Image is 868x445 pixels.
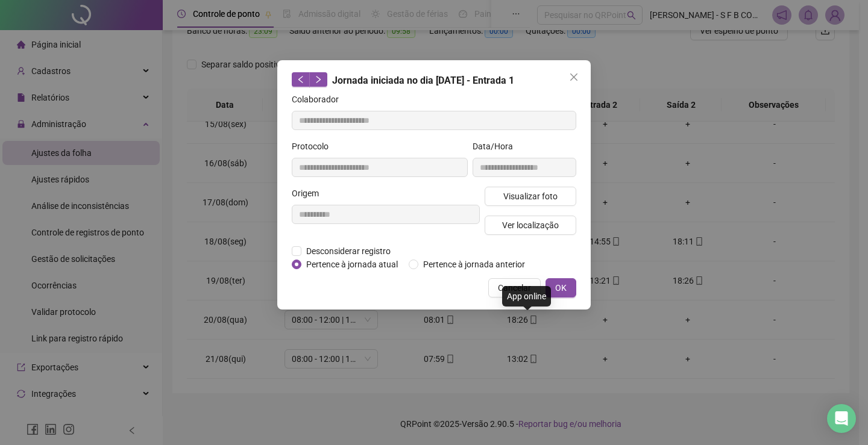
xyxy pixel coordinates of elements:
div: App online [502,286,551,307]
button: Close [564,67,583,87]
div: Open Intercom Messenger [827,404,856,433]
label: Colaborador [292,93,347,106]
label: Data/Hora [473,140,521,153]
span: Pertence à jornada anterior [418,258,530,271]
span: close [569,72,579,82]
button: left [292,72,310,87]
span: Visualizar foto [503,190,558,203]
div: Jornada iniciada no dia [DATE] - Entrada 1 [292,72,576,88]
span: left [297,75,305,84]
label: Origem [292,187,327,200]
span: OK [555,281,567,294]
span: Pertence à jornada atual [301,258,403,271]
button: right [309,72,327,87]
label: Protocolo [292,140,336,153]
button: Cancelar [488,278,541,297]
span: Desconsiderar registro [301,244,395,258]
span: right [314,75,322,84]
span: Ver localização [502,219,559,232]
button: OK [546,278,576,297]
span: Cancelar [498,281,531,294]
button: Ver localização [485,216,576,235]
button: Visualizar foto [485,187,576,206]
